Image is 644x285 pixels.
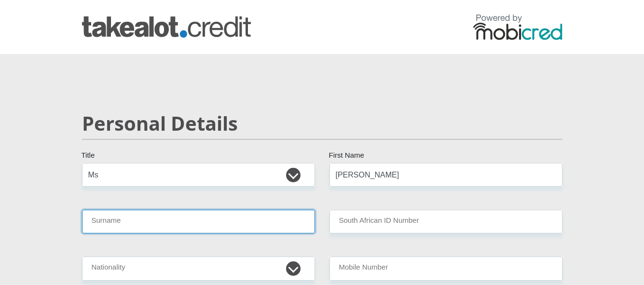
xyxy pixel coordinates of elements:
input: Surname [82,210,315,233]
input: ID Number [329,210,562,233]
img: powered by mobicred logo [473,14,562,40]
h2: Personal Details [82,112,562,135]
input: Contact Number [329,257,562,280]
input: First Name [329,163,562,187]
img: takealot_credit logo [82,16,251,38]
